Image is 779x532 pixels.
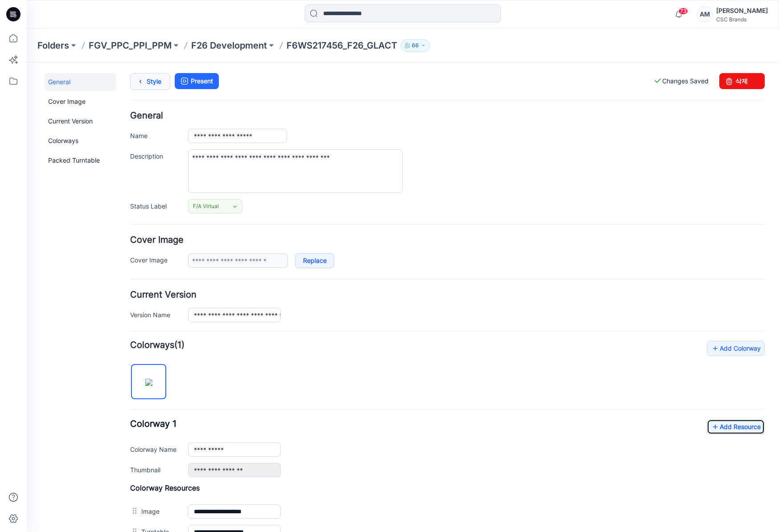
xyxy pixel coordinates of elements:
label: Thumbnail [103,402,152,412]
label: Turntable [115,464,152,474]
p: 66 [412,41,419,50]
h4: Current Version [103,228,738,237]
a: F26 Development [191,39,267,52]
label: Name [103,68,152,78]
a: F/A Virtual [161,137,216,151]
span: (1) [148,277,158,288]
span: Colorway 1 [103,356,150,367]
span: 73 [678,8,688,15]
label: Cover Image [103,192,152,202]
div: [PERSON_NAME] [716,5,768,16]
a: Replace [268,191,307,206]
a: Add Colorway [680,278,738,294]
label: Description [103,89,152,98]
h4: Cover Image [103,173,738,182]
label: Version Name [103,247,152,257]
iframe: edit-style [27,62,779,532]
h4: Colorway Resources [103,421,738,430]
label: Status Label [103,139,152,148]
label: Colorway Name [103,382,152,392]
img: eyJhbGciOiJIUzI1NiIsImtpZCI6IjAiLCJzbHQiOiJzZXMiLCJ0eXAiOiJKV1QifQ.eyJkYXRhIjp7InR5cGUiOiJzdG9yYW... [119,316,126,323]
div: CSC Brands [716,16,768,23]
div: AM [697,6,713,22]
button: 66 [401,39,430,52]
strong: Colorways [103,277,148,288]
a: Folders [37,39,69,52]
a: Add Resource [680,357,738,372]
a: FGV_PPC_PPI_PPM [89,39,172,52]
p: F6WS217456_F26_GLACT [287,39,397,52]
span: F/A Virtual [166,139,192,148]
label: Image [115,444,152,454]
